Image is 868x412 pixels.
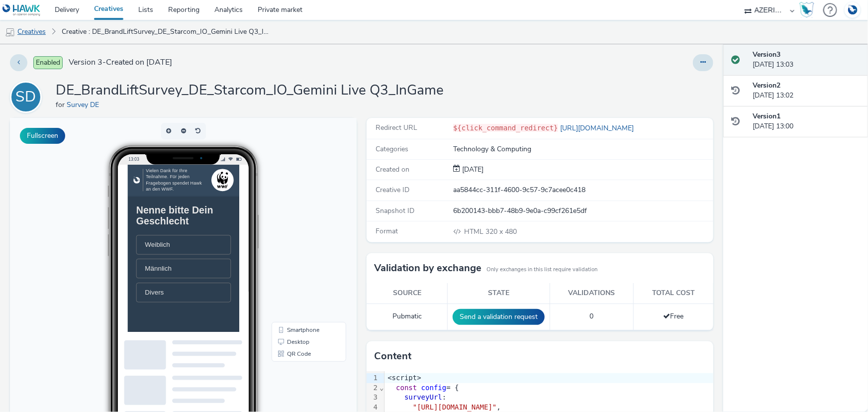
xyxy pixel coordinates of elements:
span: QR Code [277,233,301,239]
div: = { [385,383,713,393]
div: [DATE] 13:00 [753,111,860,132]
img: Hawk Academy [799,2,814,18]
div: 2 [367,383,379,393]
img: Account DE [845,2,860,18]
span: Desktop [277,221,299,227]
img: undefined Logo [2,4,41,16]
li: QR Code [264,230,334,242]
span: Enabled [33,56,63,69]
span: 13:03 [118,38,129,44]
a: Survey DE [67,100,103,109]
img: hawk logo [8,17,17,27]
span: 0 [590,311,594,321]
button: Fullscreen [20,128,65,144]
strong: Version 1 [753,111,780,121]
button: Send a validation request [453,309,545,325]
a: [URL][DOMAIN_NAME] [558,123,638,133]
div: 6b200143-bbb7-48b9-9e0a-c99cf261e5df [453,206,712,216]
span: Fold line [379,384,384,392]
div: 3 [367,393,379,403]
img: mobile [5,27,15,37]
li: Desktop [264,218,334,230]
strong: Version 2 [753,81,780,90]
span: Version 3 - Created on [DATE] [69,57,172,68]
div: aa5844cc-311f-4600-9c57-9c7acee0c418 [453,185,712,195]
strong: Version 3 [753,50,780,59]
span: HTML [464,227,485,236]
a: Creative : DE_BrandLiftSurvey_DE_Starcom_IO_Gemini Live Q3_InGame [57,20,274,44]
div: Creation 27 August 2025, 13:00 [460,165,483,175]
span: for [56,100,67,109]
h1: DE_BrandLiftSurvey_DE_Starcom_IO_Gemini Live Q3_InGame [56,81,444,100]
code: ${click_command_redirect} [453,124,558,132]
span: Redirect URL [376,123,417,132]
div: <script> [385,373,713,383]
span: 320 x 480 [463,227,517,236]
span: Divers [24,177,51,188]
span: Created on [376,165,409,174]
h3: Content [374,349,411,364]
div: : [385,393,713,403]
div: [DATE] 13:02 [753,81,860,101]
a: Hawk Academy [799,2,818,18]
span: "[URL][DOMAIN_NAME]" [413,403,497,411]
th: State [448,283,550,304]
small: Only exchanges in this list require validation [486,266,597,274]
span: config [421,384,447,392]
span: Creative ID [376,185,409,195]
span: Weiblich [24,109,60,119]
th: Total cost [633,283,713,304]
td: Pubmatic [367,304,448,330]
img: incentive logo [127,10,143,34]
span: Smartphone [277,209,309,215]
div: SD [16,83,36,111]
span: surveyUrl [404,393,442,401]
h3: Validation by exchange [374,261,482,276]
div: [DATE] 13:03 [753,50,860,70]
h1: Nenne bitte Dein Geschlecht [12,57,147,89]
div: Technology & Computing [453,144,712,154]
span: const [396,384,417,392]
span: Format [376,226,398,236]
th: Validations [550,283,633,304]
a: SD [10,92,46,102]
span: Männlich [24,143,63,153]
span: Free [663,311,683,321]
span: Vielen Dank für Ihre Teilnahme. Für jeden Fragebogen spendet Hawk an den WWF. [26,5,106,39]
span: Snapshot ID [376,206,414,215]
span: [DATE] [460,165,483,174]
th: Source [367,283,448,304]
div: 1 [367,373,379,383]
span: Categories [376,144,408,154]
li: Smartphone [264,206,334,218]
